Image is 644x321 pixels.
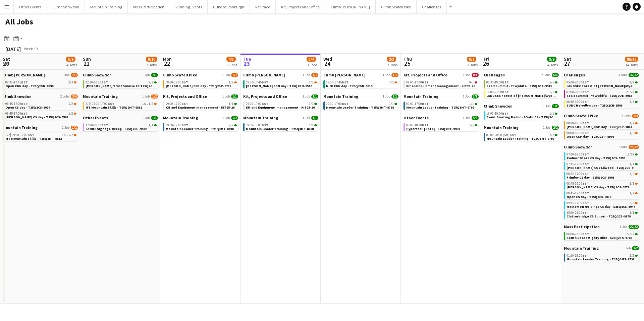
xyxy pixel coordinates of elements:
[323,94,398,99] a: Mountain Training1 Job1/1
[406,124,429,127] span: 07:00-18:00
[630,163,634,166] span: 1/1
[229,124,233,127] span: 2/2
[208,0,250,13] button: Duke of Edinburgh
[406,123,477,131] a: 07:00-18:00BST5/5Hypershell [DATE] - S25Q2OE-9959
[311,73,318,77] span: 1/2
[567,156,625,160] span: Radnor 7Oaks CS day - T25Q2CS-9955
[417,0,447,13] button: Challenges
[552,126,559,130] span: 2/2
[323,72,366,77] span: Climb Ben Nevis
[486,133,516,137] span: 01:00-00:00 (Sat)
[582,162,589,166] span: BST
[484,125,559,142] div: Mountain Training1 Job2/201:00-00:00 (Sat)BST2/2Mountain Leader Training - T25Q3MT-8798
[86,102,157,109] a: 2/2|09:00-17:00BST1A•1/2MT Mountain Skills - T25Q2MT-8812
[5,112,28,115] span: 08:45-17:00
[166,123,237,131] a: 09:00-17:00BST2/2Mountain Leader Training - T25Q3MT-8798
[567,182,589,185] span: 08:45-17:00
[582,181,589,186] span: BST
[5,81,28,84] span: 08:30-17:45
[311,116,318,120] span: 1/1
[567,121,638,129] a: 08:00-16:30BST1/2[PERSON_NAME] CSP day - T25Q2SP-9804
[246,105,315,110] span: Kit and Equipment management - KIT25-26
[582,201,589,205] span: BST
[406,84,475,88] span: Kit and Equipment management - KIT25-26
[86,80,157,88] a: 02:30-10:30BST7/7[PERSON_NAME] Trust Sunrise CS T25Q2CS-9334
[309,81,314,84] span: 1/2
[463,94,470,99] span: 1 Job
[246,102,317,109] a: 09:00-17:00BST1/1Kit and Equipment management - KIT25-26
[567,153,589,156] span: 07:00-16:00
[86,81,108,84] span: 02:30-10:30
[484,104,559,109] a: Climb Snowdon1 Job1/1
[246,80,317,88] a: 08:30-17:45BST1/2[PERSON_NAME] CBN day - T25Q2BN-9510
[166,80,237,88] a: 08:30-17:00BST1/2[PERSON_NAME] CSP day - T25Q2SP-9770
[243,115,318,133] div: Mountain Training1 Job1/109:00-17:00BST1/1Mountain Leader Training - T25Q3MT-8798
[567,210,638,218] a: 15:00-23:00BST1/1Clatterbridge CS Sunset - T25Q2CS-9178
[404,94,438,99] span: Mountain Training
[246,127,314,131] span: Mountain Leader Training - T25Q3MT-8798
[463,73,470,77] span: 1 Job
[5,136,62,141] span: MT Mountain Skills - T25Q2MT-8812
[3,125,78,130] a: Mountain Training1 Job1/2
[47,0,85,13] button: Climb Snowdon
[229,102,233,106] span: 1/1
[326,102,348,106] span: 09:00-17:00
[486,93,604,98] span: LANDSEC Forest of Dean/Wye Valley Challenge - S25Q2CH-9594
[250,0,276,13] button: Rat Race
[243,94,318,99] a: Kit, Projects and Office1 Job1/1
[3,72,78,94] div: Climb [PERSON_NAME]1 Job2/308:30-17:45BST2/3Open CBN day - T25Q2BN-8998
[243,94,318,115] div: Kit, Projects and Office1 Job1/109:00-17:00BST1/1Kit and Equipment management - KIT25-26
[567,81,589,84] span: 05:00-20:00
[3,94,78,125] div: Climb Snowdon2 Jobs2/408:45-17:00BST1/2Open CS day - T25Q2CS-907408:45-17:00BST1/2[PERSON_NAME] C...
[243,72,285,77] span: Climb Ben Nevis
[484,125,559,130] a: Mountain Training1 Job2/2
[486,80,557,88] a: 08:30-18:00BST5/5Sea 2 Summit - Yr Wyddfa - S25Q2OE-9913
[323,94,398,111] div: Mountain Training1 Job1/109:00-17:00BST1/1Mountain Leader Training - T25Q3MT-8798
[222,94,230,99] span: 1 Job
[567,90,589,94] span: 07:00-20:00
[231,94,238,99] span: 1/1
[62,126,69,130] span: 1 Job
[404,72,479,77] a: Kit, Projects and Office1 Job0/1
[632,114,639,118] span: 2/4
[383,73,390,77] span: 1 Job
[463,116,470,120] span: 1 Job
[5,115,68,119] span: Sandra CS day - T25Q2CS-9502
[567,131,638,138] a: 08:00-16:30BST1/2Open CSP day - T25Q2SP-8976
[326,81,348,84] span: 08:30-17:45
[92,102,114,106] span: 09:00-17:00
[618,73,627,77] span: 3 Jobs
[83,94,158,99] a: Mountain Training1 Job1/2
[309,124,314,127] span: 1/1
[629,73,639,77] span: 32/32
[567,125,632,129] span: Ambrish CSP day - T25Q2SP-9804
[163,94,238,115] div: Kit, Projects and Office1 Job1/109:00-17:00BST1/1Kit and Equipment management - KIT25-26
[262,102,268,106] span: BST
[83,115,108,120] span: Other Events
[567,100,638,107] a: 08:30-16:00BST3/3SUDC Helvellyn day - T25Q2CH-9506
[502,80,509,84] span: BST
[5,133,11,137] span: 1/2
[3,94,78,99] a: Climb Snowdon2 Jobs2/4
[376,0,417,13] button: Climb Scafell Pike
[502,111,509,116] span: BST
[564,144,639,149] a: Climb Snowdon7 Jobs28/32
[83,115,158,120] a: Other Events1 Job1/1
[5,111,76,119] a: 08:45-17:00BST1/2[PERSON_NAME] CS day - T25Q2CS-9502
[567,131,589,135] span: 08:00-16:30
[486,133,557,140] a: 01:00-00:00 (Sat)BST2/2Mountain Leader Training - T25Q3MT-8798
[629,145,639,149] span: 28/32
[243,72,318,94] div: Climb [PERSON_NAME]1 Job1/208:30-17:45BST1/2[PERSON_NAME] CBN day - T25Q2BN-9510
[303,116,310,120] span: 1 Job
[163,115,238,133] div: Mountain Training1 Job2/209:00-17:00BST2/2Mountain Leader Training - T25Q3MT-8798
[342,80,348,84] span: BST
[181,102,188,106] span: BST
[229,81,233,84] span: 1/2
[3,72,78,77] a: Climb [PERSON_NAME]1 Job2/3
[567,166,638,170] span: Janna CS Y Lliwedd - T25Q2CS-9765
[404,115,479,120] a: Other Events1 Job5/5
[486,81,509,84] span: 08:30-18:00
[567,195,611,199] span: Open CS day - T25Q2CS-9076
[486,136,554,141] span: Mountain Leader Training - T25Q3MT-8798
[86,102,91,106] span: 2/2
